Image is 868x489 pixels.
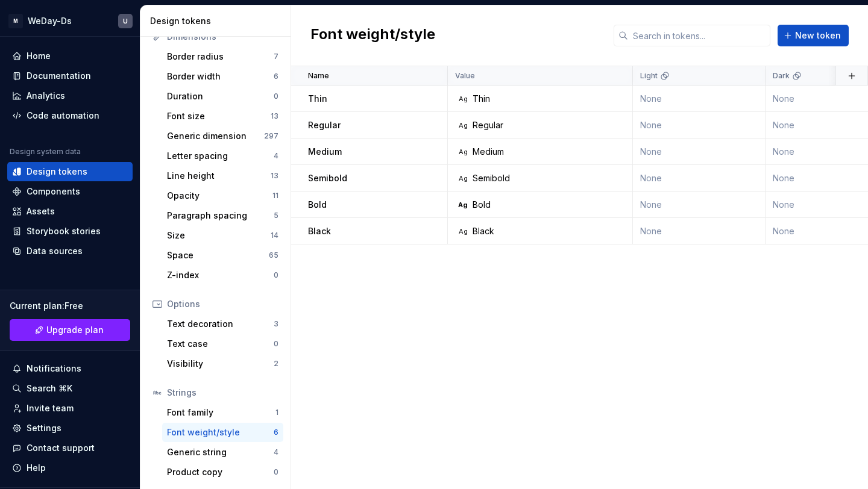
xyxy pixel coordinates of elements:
p: Thin [308,93,327,105]
a: Assets [7,202,133,221]
div: Ag [458,173,468,183]
div: Analytics [27,90,65,102]
div: Opacity [167,190,272,202]
div: Text decoration [167,318,274,330]
span: New token [795,30,841,42]
button: New token [778,25,849,46]
div: Font family [167,406,275,419]
p: Medium [308,146,342,158]
p: Black [308,225,331,237]
a: Border radius7 [162,47,283,66]
div: Ag [458,226,468,236]
div: 14 [271,231,278,240]
div: 11 [272,191,278,201]
div: Generic string [167,446,274,458]
td: None [633,165,766,192]
div: 13 [271,111,278,121]
div: Assets [27,205,55,217]
div: 2 [274,359,278,369]
button: Help [7,458,133,478]
div: Data sources [27,245,83,257]
div: Semibold [473,172,510,184]
a: Analytics [7,86,133,105]
div: Invite team [27,402,74,414]
a: Paragraph spacing5 [162,206,283,225]
div: Strings [167,387,278,399]
div: Components [27,185,80,198]
div: Ag [458,147,468,157]
div: Border radius [167,51,274,63]
div: Medium [473,146,504,158]
div: 5 [274,211,278,220]
div: Storybook stories [27,225,101,237]
div: Current plan : Free [10,300,130,312]
td: None [633,139,766,165]
a: Z-index0 [162,266,283,285]
button: MWeDay-DsU [2,8,137,34]
div: 297 [264,131,278,141]
div: 6 [274,72,278,81]
a: Letter spacing4 [162,146,283,166]
p: Bold [308,199,327,211]
p: Regular [308,119,341,131]
div: 3 [274,319,278,329]
a: Storybook stories [7,222,133,241]
a: Product copy0 [162,463,283,482]
div: Font size [167,110,271,122]
a: Visibility2 [162,354,283,373]
div: 7 [274,52,278,61]
div: Text case [167,338,274,350]
div: Contact support [27,442,95,454]
a: Components [7,182,133,201]
p: Name [308,71,329,81]
div: 4 [274,447,278,457]
div: Line height [167,170,271,182]
div: Home [27,50,51,62]
input: Search in tokens... [628,25,770,46]
div: Help [27,462,46,474]
a: Settings [7,419,133,438]
h2: Font weight/style [310,25,435,46]
a: Line height13 [162,166,283,185]
div: Notifications [27,363,81,375]
div: Generic dimension [167,130,264,142]
a: Font weight/style6 [162,423,283,442]
div: Font weight/style [167,426,274,438]
td: None [633,86,766,112]
a: Invite team [7,399,133,418]
div: Settings [27,422,61,434]
div: Ag [458,120,468,130]
div: Options [167,298,278,310]
div: 4 [274,151,278,161]
a: Home [7,46,133,66]
button: Notifications [7,359,133,378]
a: Space65 [162,246,283,265]
div: Size [167,229,271,241]
a: Duration0 [162,87,283,106]
button: Contact support [7,438,133,458]
a: Size14 [162,226,283,245]
div: 0 [274,92,278,101]
div: U [123,16,128,26]
div: Code automation [27,110,99,122]
p: Dark [773,71,790,81]
div: M [8,14,23,28]
div: Regular [473,119,503,131]
a: Text case0 [162,334,283,354]
div: Dimensions [167,31,278,43]
a: Documentation [7,66,133,86]
a: Data sources [7,241,133,261]
div: 0 [274,339,278,349]
div: Product copy [167,466,274,478]
a: Design tokens [7,162,133,181]
div: Black [473,225,494,237]
a: Border width6 [162,67,283,86]
div: Design tokens [150,15,286,27]
div: Search ⌘K [27,382,72,394]
div: Bold [473,199,491,211]
a: Generic string4 [162,443,283,462]
div: Design system data [10,147,81,157]
a: Font family1 [162,403,283,422]
div: 65 [269,251,278,260]
a: Opacity11 [162,186,283,205]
